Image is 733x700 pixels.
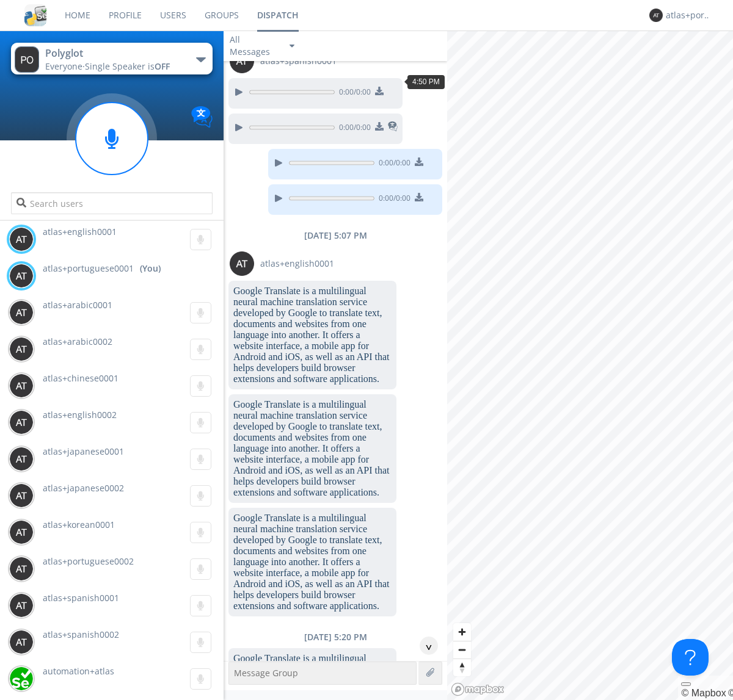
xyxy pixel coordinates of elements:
[451,682,505,696] a: Mapbox logo
[649,9,663,22] img: 373638.png
[43,446,124,457] span: atlas+japanese0001
[224,229,447,242] div: [DATE] 5:07 PM
[43,336,112,347] span: atlas+arabic0002
[9,227,34,251] img: 373638.png
[9,557,34,581] img: 373638.png
[140,262,161,275] div: (You)
[191,106,213,128] img: Translation enabled
[388,120,398,135] span: This is a translated message
[9,520,34,544] img: 373638.png
[43,482,124,494] span: atlas+japanese0002
[9,373,34,398] img: 373638.png
[43,592,119,604] span: atlas+spanish0001
[230,251,254,276] img: 373638.png
[9,264,34,288] img: 373638.png
[453,641,471,659] button: Zoom out
[9,410,34,435] img: 373638.png
[260,55,337,67] span: atlas+spanish0001
[374,193,410,206] span: 0:00 / 0:00
[335,87,371,100] span: 0:00 / 0:00
[260,258,334,270] span: atlas+english0001
[155,60,170,72] span: OFF
[388,121,398,131] img: translated-message
[43,299,112,311] span: atlas+arabic0001
[375,122,384,131] img: download media button
[672,639,709,676] iframe: Toggle Customer Support
[45,46,183,60] div: Polyglot
[415,193,423,201] img: download media button
[43,226,117,237] span: atlas+english0001
[45,60,183,73] div: Everyone ·
[9,630,34,654] img: 373638.png
[233,513,392,612] dc-p: Google Translate is a multilingual neural machine translation service developed by Google to tran...
[233,399,392,498] dc-p: Google Translate is a multilingual neural machine translation service developed by Google to tran...
[233,286,392,384] dc-p: Google Translate is a multilingual neural machine translation service developed by Google to tran...
[290,45,294,48] img: caret-down-sm.svg
[224,631,447,643] div: [DATE] 5:20 PM
[15,46,39,73] img: 373638.png
[453,659,471,676] button: Reset bearing to north
[375,87,384,95] img: download media button
[230,34,279,58] div: All Messages
[681,688,726,698] a: Mapbox
[43,665,114,677] span: automation+atlas
[9,337,34,361] img: 373638.png
[453,623,471,641] button: Zoom in
[9,483,34,508] img: 373638.png
[43,519,115,530] span: atlas+korean0001
[43,372,119,384] span: atlas+chinese0001
[420,637,438,655] div: ^
[666,9,712,21] div: atlas+portuguese0001
[415,157,423,166] img: download media button
[9,593,34,618] img: 373638.png
[43,409,117,420] span: atlas+english0002
[9,666,34,691] img: d2d01cd9b4174d08988066c6d424eccd
[9,447,34,471] img: 373638.png
[24,4,46,26] img: cddb5a64eb264b2086981ab96f4c1ba7
[43,629,119,640] span: atlas+spanish0002
[11,43,212,74] button: PolyglotEveryone·Single Speaker isOFF
[681,682,691,686] button: Toggle attribution
[374,157,410,171] span: 0:00 / 0:00
[85,60,170,72] span: Single Speaker is
[230,49,254,73] img: 373638.png
[453,641,471,659] span: Zoom out
[43,555,134,567] span: atlas+portuguese0002
[453,659,471,676] span: Reset bearing to north
[335,122,371,135] span: 0:00 / 0:00
[11,192,212,214] input: Search users
[412,78,440,86] span: 4:50 PM
[43,262,134,275] span: atlas+portuguese0001
[9,300,34,325] img: 373638.png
